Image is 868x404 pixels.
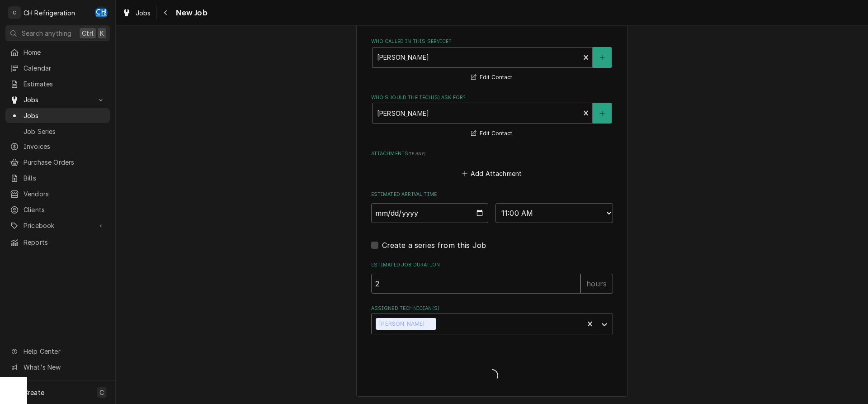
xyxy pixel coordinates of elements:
[371,305,613,312] label: Assigned Technician(s)
[5,186,110,201] a: Vendors
[371,94,613,101] label: Who should the tech(s) ask for?
[371,366,613,385] span: Loading...
[24,157,105,167] span: Purchase Orders
[5,360,110,375] a: Go to What's New
[24,127,105,136] span: Job Series
[580,274,613,294] div: hours
[426,318,436,330] div: Remove Chris Hiraga
[5,235,110,250] a: Reports
[24,173,105,183] span: Bills
[24,95,92,105] span: Jobs
[371,191,613,223] div: Estimated Arrival Time
[5,202,110,217] a: Clients
[371,261,613,269] label: Estimated Job Duration
[5,76,110,91] a: Estimates
[593,47,612,68] button: Create New Contact
[5,171,110,185] a: Bills
[159,5,173,20] button: Navigate back
[82,29,94,38] span: Ctrl
[382,240,486,251] label: Create a series from this Job
[5,218,110,233] a: Go to Pricebook
[136,8,151,18] span: Jobs
[460,167,524,180] button: Add Attachment
[5,45,110,60] a: Home
[24,79,105,89] span: Estimates
[5,92,110,107] a: Go to Jobs
[371,38,613,83] div: Who called in this service?
[24,238,105,247] span: Reports
[599,110,605,117] svg: Create New Contact
[22,29,71,38] span: Search anything
[24,48,105,57] span: Home
[371,150,613,180] div: Attachments
[8,6,21,19] div: C
[24,111,105,120] span: Jobs
[5,155,110,170] a: Purchase Orders
[495,203,613,223] select: Time Select
[371,261,613,294] div: Estimated Job Duration
[95,6,108,19] div: Chris Hiraga's Avatar
[371,203,489,223] input: Date
[371,191,613,198] label: Estimated Arrival Time
[5,61,110,76] a: Calendar
[408,151,425,156] span: ( if any )
[5,108,110,123] a: Jobs
[371,38,613,45] label: Who called in this service?
[24,205,105,214] span: Clients
[24,221,92,230] span: Pricebook
[599,54,605,61] svg: Create New Contact
[5,124,110,139] a: Job Series
[593,103,612,124] button: Create New Contact
[100,29,104,38] span: K
[5,139,110,154] a: Invoices
[371,94,613,139] div: Who should the tech(s) ask for?
[5,25,110,41] button: Search anythingCtrlK
[99,388,104,397] span: C
[24,362,104,372] span: What's New
[24,189,105,199] span: Vendors
[371,305,613,334] div: Assigned Technician(s)
[5,344,110,359] a: Go to Help Center
[173,7,208,19] span: New Job
[470,72,514,83] button: Edit Contact
[371,150,613,157] label: Attachments
[376,318,426,330] div: [PERSON_NAME]
[24,389,44,396] span: Create
[118,5,155,20] a: Jobs
[470,128,514,139] button: Edit Contact
[24,347,104,356] span: Help Center
[24,8,75,18] div: CH Refrigeration
[24,142,105,151] span: Invoices
[24,63,105,73] span: Calendar
[95,6,108,19] div: CH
